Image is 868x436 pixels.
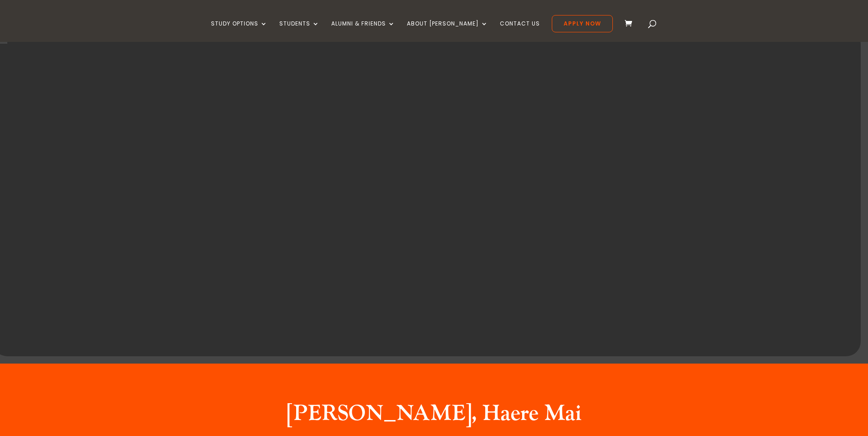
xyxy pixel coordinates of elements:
[263,400,605,431] h2: [PERSON_NAME], Haere Mai
[500,21,540,42] a: Contact Us
[407,21,488,42] a: About [PERSON_NAME]
[552,15,613,32] a: Apply Now
[211,21,267,42] a: Study Options
[331,21,395,42] a: Alumni & Friends
[279,21,319,42] a: Students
